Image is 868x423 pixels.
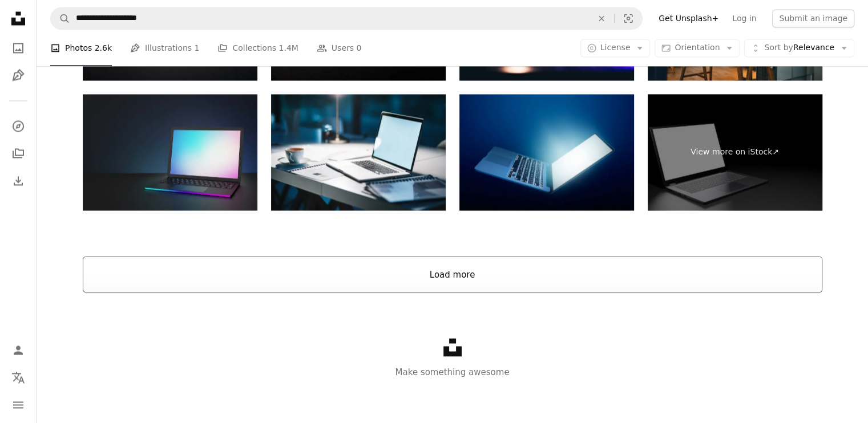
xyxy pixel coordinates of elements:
[7,64,30,87] a: Illustrations
[764,43,793,52] span: Sort by
[459,94,634,210] img: Open laptop with glowing light on dark background
[7,7,30,32] a: Home — Unsplash
[725,9,763,27] a: Log in
[7,169,30,192] a: Download History
[51,7,70,29] button: Search Unsplash
[600,43,631,52] span: License
[278,42,298,54] span: 1.4M
[50,7,643,30] form: Find visuals sitewide
[580,39,651,57] button: License
[83,94,257,210] img: Laptop computer with blue pink lighting and blank screen place on dark background. 3D illustratio...
[589,7,614,29] button: Clear
[655,39,740,57] button: Orientation
[675,43,720,52] span: Orientation
[7,142,30,165] a: Collections
[615,7,642,29] button: Visual search
[772,9,854,27] button: Submit an image
[195,42,200,54] span: 1
[317,30,362,66] a: Users 0
[37,365,868,379] p: Make something awesome
[271,94,446,210] img: The perfect setting to complete work
[356,42,361,54] span: 0
[130,30,199,66] a: Illustrations 1
[7,36,30,59] a: Photos
[744,39,854,57] button: Sort byRelevance
[217,30,298,66] a: Collections 1.4M
[7,115,30,137] a: Explore
[652,9,725,27] a: Get Unsplash+
[83,256,822,292] button: Load more
[648,94,822,210] a: View more on iStock↗
[7,339,30,361] a: Log in / Sign up
[7,393,30,416] button: Menu
[764,42,834,54] span: Relevance
[7,366,30,389] button: Language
